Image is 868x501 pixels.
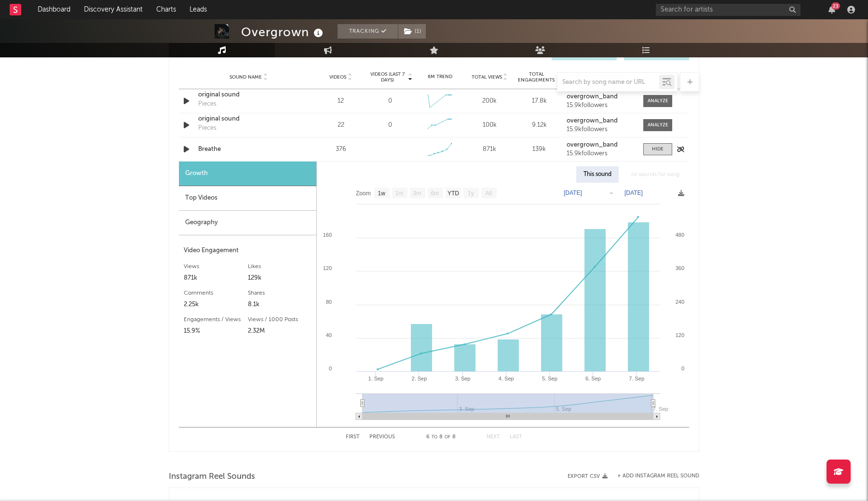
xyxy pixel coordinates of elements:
div: 0 [388,96,392,106]
a: original sound [198,90,299,100]
text: 1. Sep [368,376,383,381]
strong: overgrown_band [567,94,618,100]
div: + Add Instagram Reel Sound [608,474,699,479]
text: 3. Sep [455,376,471,381]
span: Total Engagements [517,71,556,83]
div: 15.9k followers [567,126,634,133]
text: 4. Sep [499,376,514,381]
div: 15.9% [184,325,248,337]
a: original sound [198,114,299,124]
a: overgrown_band [567,142,634,149]
div: All sounds for song [624,166,687,183]
text: 160 [323,232,332,238]
button: (1) [398,24,426,39]
text: 3m [413,190,421,197]
div: 376 [318,145,363,154]
text: [DATE] [564,190,582,196]
div: 15.9k followers [567,150,634,157]
div: 871k [184,272,248,284]
div: 12 [318,96,363,106]
div: 8.1k [248,299,312,311]
div: 17.8k [517,96,562,106]
div: Top Videos [179,186,316,211]
span: of [445,435,450,439]
div: Geography [179,211,316,235]
text: All [485,190,491,197]
span: Instagram Reel Sounds [169,471,255,483]
text: 6. Sep [585,376,601,381]
text: 120 [676,332,684,338]
text: 120 [323,265,332,271]
button: First [346,434,360,440]
text: 1m [395,190,404,197]
button: Tracking [338,24,398,39]
div: This sound [576,166,619,183]
div: 200k [467,96,512,106]
div: 129k [248,272,312,284]
text: 2. Sep [412,376,427,381]
text: 360 [676,265,684,271]
strong: overgrown_band [567,142,618,148]
div: Comments [184,287,248,299]
text: 7. Sep [629,376,644,381]
button: Export CSV [568,474,608,479]
div: 23 [831,2,840,10]
button: Last [510,434,522,440]
span: ( 1 ) [398,24,426,39]
text: 1w [378,190,386,197]
a: overgrown_band [567,94,634,100]
button: + Add Instagram Reel Sound [617,474,699,479]
div: Views [184,261,248,272]
button: Previous [369,434,395,440]
text: 0 [681,366,684,371]
div: 139k [517,145,562,154]
div: Video Engagement [184,245,312,257]
div: 6 8 8 [414,432,467,443]
text: 80 [326,299,332,305]
div: Engagements / Views [184,314,248,325]
div: 100k [467,121,512,130]
text: 5. Sep [542,376,557,381]
input: Search for artists [656,4,800,16]
span: to [432,435,437,439]
text: YTD [448,190,459,197]
text: 40 [326,332,332,338]
a: overgrown_band [567,118,634,124]
text: → [608,190,614,196]
text: [DATE] [624,190,643,196]
text: 6m [431,190,439,197]
div: Overgrown [241,24,325,40]
text: 1y [468,190,474,197]
button: 23 [828,6,835,14]
div: 2.25k [184,299,248,311]
text: 480 [676,232,684,238]
div: 871k [467,145,512,154]
text: Zoom [356,190,371,197]
div: Views / 1000 Posts [248,314,312,325]
button: Next [487,434,500,440]
div: Pieces [198,99,217,109]
div: 9.12k [517,121,562,130]
text: 7. Sep [653,406,668,412]
div: 0 [388,121,392,130]
input: Search by song name or URL [557,79,659,86]
div: Growth [179,162,316,186]
div: 2.32M [248,325,312,337]
span: Videos (last 7 days) [368,71,407,83]
div: 15.9k followers [567,102,634,109]
div: Likes [248,261,312,272]
div: Pieces [198,123,217,133]
a: Breathe [198,145,299,154]
div: Shares [248,287,312,299]
strong: overgrown_band [567,118,618,124]
text: 240 [676,299,684,305]
div: 22 [318,121,363,130]
text: 0 [329,366,332,371]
